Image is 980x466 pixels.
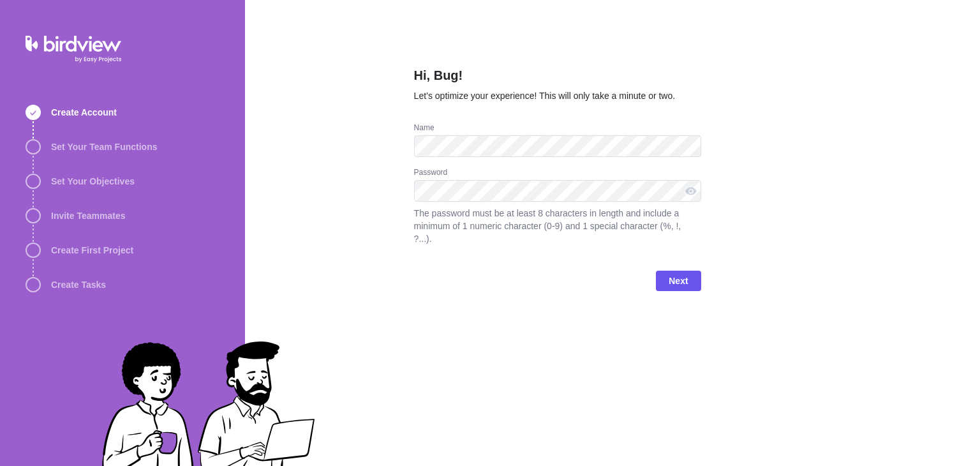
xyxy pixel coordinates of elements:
[51,209,125,222] span: Invite Teammates
[51,106,117,119] span: Create Account
[51,278,106,291] span: Create Tasks
[51,244,133,257] span: Create First Project
[414,207,701,245] span: The password must be at least 8 characters in length and include a minimum of 1 numeric character...
[414,91,676,101] span: Let’s optimize your experience! This will only take a minute or two.
[656,271,701,291] span: Next
[51,140,157,153] span: Set Your Team Functions
[669,273,688,289] span: Next
[414,123,701,135] div: Name
[51,175,135,188] span: Set Your Objectives
[414,167,701,180] div: Password
[414,66,701,89] h2: Hi, Bug!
